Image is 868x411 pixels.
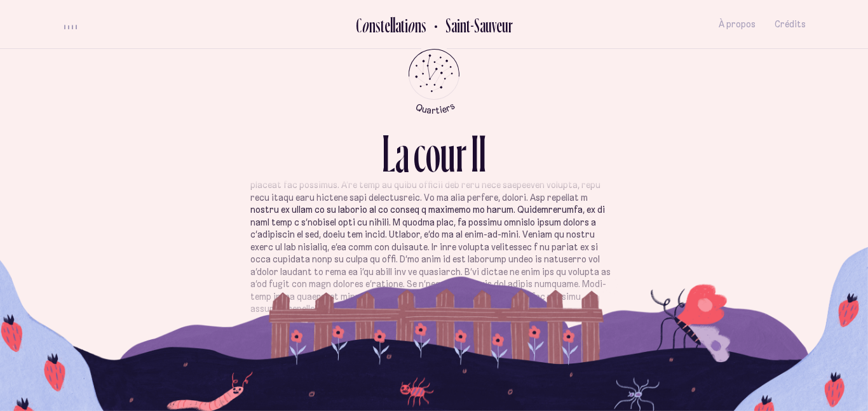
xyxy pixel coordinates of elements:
[397,49,471,114] button: Retour au menu principal
[421,15,426,36] div: s
[393,15,395,36] div: l
[440,127,456,180] div: u
[414,100,456,116] tspan: Quartiers
[401,15,405,36] div: t
[390,15,393,36] div: l
[395,127,409,180] div: a
[381,15,384,36] div: t
[384,15,390,36] div: e
[376,15,381,36] div: s
[414,127,426,180] div: c
[719,19,756,30] span: À propos
[719,10,756,39] button: À propos
[456,127,466,180] div: r
[407,15,415,36] div: o
[775,19,806,30] span: Crédits
[369,15,376,36] div: n
[356,15,362,36] div: C
[405,15,408,36] div: i
[478,127,486,180] div: I
[362,15,369,36] div: o
[426,14,513,35] button: Retour au Quartier
[382,127,395,180] div: L
[775,10,806,39] button: Crédits
[426,127,440,180] div: o
[471,127,478,180] div: I
[415,15,421,36] div: n
[62,18,79,31] button: volume audio
[436,15,513,36] h2: Saint-Sauveur
[395,15,401,36] div: a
